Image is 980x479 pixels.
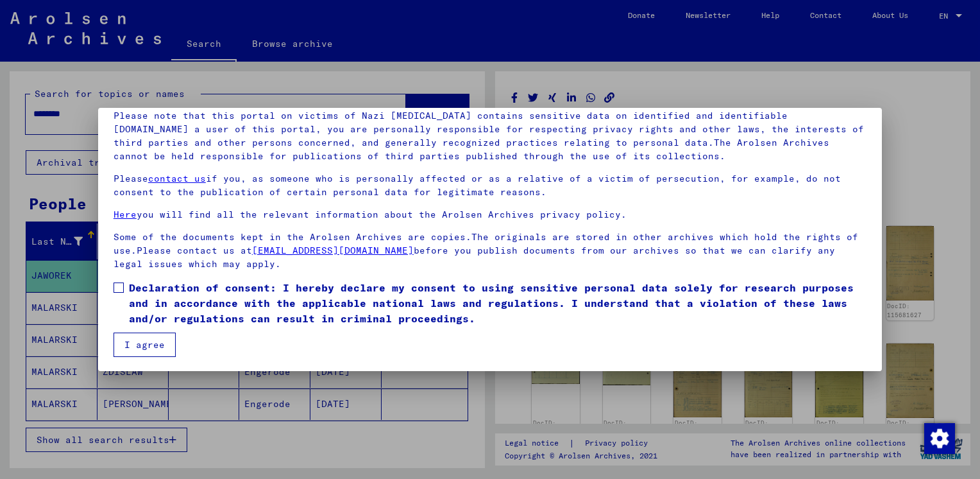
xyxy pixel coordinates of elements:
[924,423,955,454] img: Change consent
[252,245,414,256] a: [EMAIL_ADDRESS][DOMAIN_NAME]
[148,173,206,184] a: contact us
[114,109,866,163] p: Please note that this portal on victims of Nazi [MEDICAL_DATA] contains sensitive data on identif...
[114,208,866,222] p: you will find all the relevant information about the Arolsen Archives privacy policy.
[129,280,866,326] span: Declaration of consent: I hereby declare my consent to using sensitive personal data solely for r...
[114,333,176,357] button: I agree
[114,172,866,199] p: Please if you, as someone who is personally affected or as a relative of a victim of persecution,...
[114,231,866,271] p: Some of the documents kept in the Arolsen Archives are copies.The originals are stored in other a...
[114,209,137,220] a: Here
